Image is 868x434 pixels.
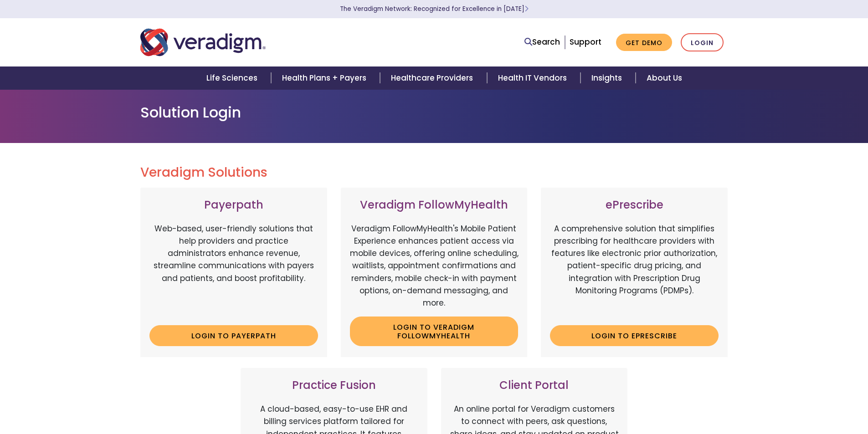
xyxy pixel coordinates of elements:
a: Login [681,33,724,52]
a: Healthcare Providers [380,66,487,90]
a: Get Demo [616,34,672,51]
p: Veradigm FollowMyHealth's Mobile Patient Experience enhances patient access via mobile devices, o... [350,223,519,309]
a: Search [524,36,560,48]
a: Login to ePrescribe [550,325,719,346]
a: Login to Veradigm FollowMyHealth [350,317,519,346]
p: A comprehensive solution that simplifies prescribing for healthcare providers with features like ... [550,223,719,318]
h1: Solution Login [140,104,728,121]
a: Life Sciences [195,66,271,90]
h3: Client Portal [450,379,619,392]
a: Health Plans + Payers [271,66,380,90]
h3: ePrescribe [550,199,719,212]
a: Health IT Vendors [487,66,580,90]
a: Insights [580,66,636,90]
img: Veradigm logo [140,27,266,57]
h2: Veradigm Solutions [140,165,728,180]
a: About Us [636,66,693,90]
h3: Payerpath [149,199,318,212]
a: The Veradigm Network: Recognized for Excellence in [DATE]Learn More [340,5,529,13]
span: Learn More [524,5,529,13]
p: Web-based, user-friendly solutions that help providers and practice administrators enhance revenu... [149,223,318,318]
a: Login to Payerpath [149,325,318,346]
h3: Practice Fusion [250,379,418,392]
h3: Veradigm FollowMyHealth [350,199,519,212]
a: Support [570,36,601,47]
